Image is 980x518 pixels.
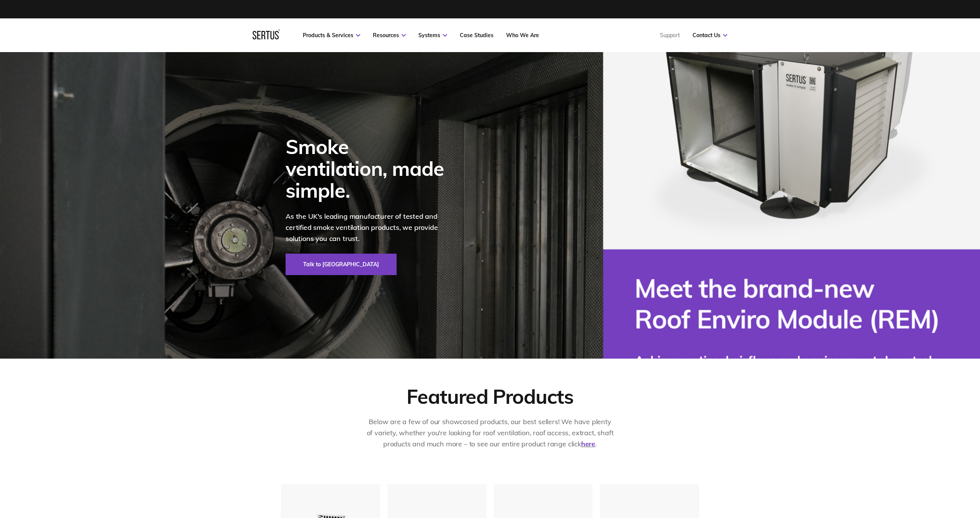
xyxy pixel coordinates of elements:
[286,254,397,275] a: Talk to [GEOGRAPHIC_DATA]
[373,32,406,39] a: Resources
[286,211,454,244] p: As the UK's leading manufacturer of tested and certified smoke ventilation products, we provide s...
[407,384,573,409] div: Featured Products
[286,136,454,202] div: Smoke ventilation, made simple.
[303,32,360,39] a: Products & Services
[366,416,614,449] p: Below are a few of our showcased products, our best sellers! We have plenty of variety, whether y...
[418,32,447,39] a: Systems
[660,32,680,39] a: Support
[506,32,539,39] a: Who We Are
[693,32,727,39] a: Contact Us
[460,32,493,39] a: Case Studies
[581,439,595,448] a: here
